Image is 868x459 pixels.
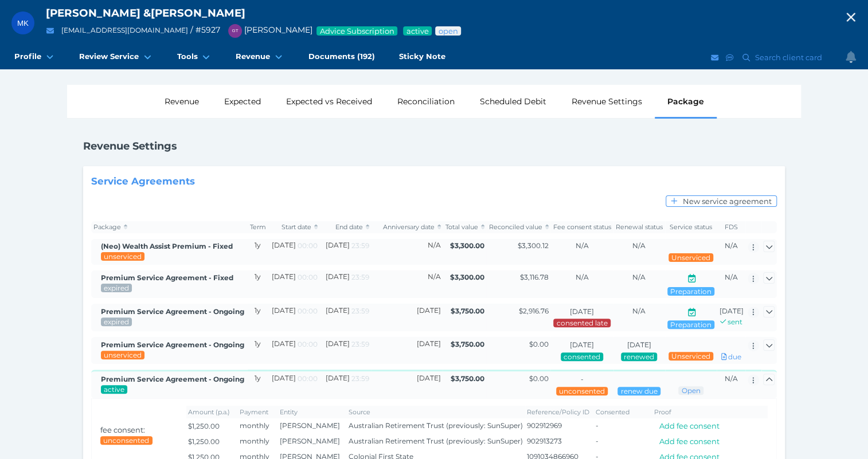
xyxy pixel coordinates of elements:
span: New service agreement [680,197,776,206]
span: Advice status: No review during service period [671,253,711,262]
span: $3,750.00 [451,340,484,348]
th: Total value [443,221,486,233]
span: $2,916.76 [519,307,549,315]
td: [DATE] [319,270,371,298]
span: Renewal status: Within first 90 days of renewal period [620,387,658,395]
span: [DATE] [570,340,594,349]
span: 902912969 [527,421,562,430]
th: Renewal status [613,221,665,233]
th: Anniversary date [371,221,443,233]
div: Expected [212,85,273,118]
td: N/A [371,270,443,298]
span: GT [232,28,238,33]
span: 00:00 [298,374,318,383]
td: 1y [248,239,268,265]
span: Australian Retirement Trust (previously: SunSuper) [349,437,523,445]
span: Advice Subscription [319,26,395,36]
a: Profile [2,46,67,69]
span: 902913273 [527,437,562,445]
span: Service package status: Not reviewed during service period [103,252,142,261]
span: DUE - Click and create new FDS [721,352,741,361]
span: $0.00 [529,374,549,383]
span: Premium Service Agreement - Ongoing [101,340,244,349]
div: Reconciliation [385,85,467,118]
span: Service package status: Reviewed during service period [103,284,130,292]
span: $0.00 [529,340,549,348]
span: Profile [14,52,41,61]
span: $3,750.00 [451,374,484,383]
div: Michelle Kinsman [11,11,34,34]
th: Consented [594,406,652,418]
th: Start date [268,221,319,233]
th: Payment [238,406,278,418]
span: Service package status: Active service agreement in place [103,385,125,394]
span: Renewal status: Renewed [623,352,655,361]
span: [DATE] [570,307,594,316]
span: / # 5927 [190,25,220,35]
span: Advice status: No review during service period [671,352,711,360]
div: Scheduled Debit [467,85,559,118]
td: [DATE] [268,270,319,298]
span: N/A [725,241,738,250]
span: Created by: Rhiannon McCollough [101,307,244,316]
td: N/A [371,239,443,265]
span: [DATE] [627,340,651,349]
td: [DATE] [319,239,371,265]
th: Fee consent status [550,221,613,233]
th: Entity [278,406,347,418]
span: monthly [240,437,269,445]
span: $3,300.00 [450,273,484,281]
span: 23:59 [351,307,369,315]
th: Package [91,221,248,233]
span: Advice status: Review not yet booked in [681,386,701,395]
span: Service package status: Not reviewed during service period [103,351,142,359]
span: 23:59 [351,340,369,348]
th: End date [319,221,371,233]
span: monthly [240,421,269,430]
th: Proof [652,406,768,418]
span: $3,750.00 [451,307,484,315]
th: Service status [665,221,717,233]
td: [DATE] [371,304,443,331]
th: Reference/Policy ID [525,406,594,418]
span: Revenue [236,52,270,61]
a: [EMAIL_ADDRESS][DOMAIN_NAME] [61,26,188,34]
h1: Revenue Settings [83,140,177,152]
span: - [596,437,599,445]
span: Australian Retirement Trust (previously: SunSuper) [349,421,523,430]
span: Created by: Kelly Aldridge [101,242,233,250]
td: [DATE] [371,370,443,398]
td: 1y [248,304,268,331]
span: & [PERSON_NAME] [143,6,245,19]
span: Consent status: Fee has not been consented [103,436,150,445]
span: $3,300.12 [518,241,549,250]
span: 23:59 [351,241,369,250]
span: [DATE] [719,307,743,315]
span: 00:00 [298,241,318,250]
span: - [596,421,599,430]
span: 00:00 [298,307,318,315]
span: Service Agreements [91,175,195,187]
div: Package [655,85,717,118]
td: 1y [248,270,268,298]
span: $1,250.00 [188,422,220,430]
span: 23:59 [351,374,369,383]
button: Email [43,23,57,38]
span: N/A [725,273,738,281]
span: Add fee consent [655,421,725,430]
span: [PERSON_NAME] [46,6,140,19]
span: - [581,375,584,383]
td: [DATE] [371,337,443,364]
td: [DATE] [268,370,319,398]
span: Created by: Mia Wareing [101,273,233,282]
span: Search client card [753,53,827,62]
span: Advice status: Review not yet booked in [437,26,459,36]
div: Expected vs Received [273,85,385,118]
div: Grant Teakle [228,24,242,38]
th: FDS [717,221,745,233]
span: [PERSON_NAME] [280,437,340,445]
td: [DATE] [319,304,371,331]
td: [DATE] [268,304,319,331]
div: Revenue [152,85,212,118]
span: Premium Service Agreement - Ongoing [101,375,244,383]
